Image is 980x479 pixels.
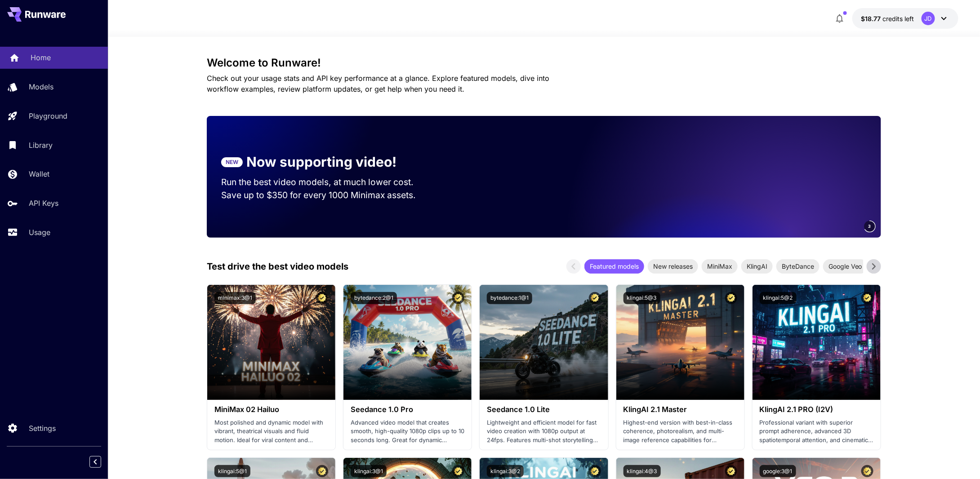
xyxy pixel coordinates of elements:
h3: KlingAI 2.1 PRO (I2V) [760,405,873,414]
p: Test drive the best video models [207,260,348,273]
button: Certified Model – Vetted for best performance and includes a commercial license. [861,292,873,304]
button: $18.76685JD [852,8,958,29]
button: klingai:4@3 [624,465,661,477]
h3: MiniMax 02 Hailuo [214,405,328,414]
button: klingai:3@2 [487,465,524,477]
button: klingai:5@3 [624,292,660,304]
p: Usage [29,227,50,238]
button: Collapse sidebar [89,456,101,468]
button: google:3@1 [760,465,796,477]
img: alt [207,285,335,400]
p: Library [29,140,53,151]
span: credits left [883,15,914,22]
button: Certified Model – Vetted for best performance and includes a commercial license. [725,465,737,477]
div: MiniMax [702,259,738,274]
span: ByteDance [776,262,820,271]
p: Playground [29,111,67,121]
div: ByteDance [776,259,820,274]
button: Certified Model – Vetted for best performance and includes a commercial license. [316,292,328,304]
button: klingai:3@1 [351,465,387,477]
span: New releases [648,262,698,271]
div: Collapse sidebar [96,454,108,470]
p: NEW [226,158,238,166]
div: Google Veo [823,259,868,274]
div: New releases [648,259,698,274]
button: Certified Model – Vetted for best performance and includes a commercial license. [589,465,601,477]
p: Professional variant with superior prompt adherence, advanced 3D spatiotemporal attention, and ci... [760,418,873,445]
p: Home [31,52,51,63]
img: alt [753,285,881,400]
img: alt [480,285,608,400]
img: alt [343,285,472,400]
p: Save up to $350 for every 1000 Minimax assets. [221,189,431,202]
span: KlingAI [741,262,773,271]
h3: Welcome to Runware! [207,57,881,69]
h3: Seedance 1.0 Lite [487,405,601,414]
button: Certified Model – Vetted for best performance and includes a commercial license. [452,465,464,477]
button: klingai:5@1 [214,465,250,477]
p: Lightweight and efficient model for fast video creation with 1080p output at 24fps. Features mult... [487,418,601,445]
p: Highest-end version with best-in-class coherence, photorealism, and multi-image reference capabil... [624,418,737,445]
p: Models [29,81,53,92]
span: MiniMax [702,262,738,271]
img: alt [616,285,744,400]
p: Run the best video models, at much lower cost. [221,176,431,189]
button: Certified Model – Vetted for best performance and includes a commercial license. [861,465,873,477]
div: KlingAI [741,259,773,274]
button: Certified Model – Vetted for best performance and includes a commercial license. [725,292,737,304]
p: API Keys [29,198,58,208]
span: Featured models [584,262,644,271]
div: JD [922,12,935,25]
span: $18.77 [861,15,883,22]
p: Now supporting video! [246,152,396,172]
button: bytedance:2@1 [351,292,397,304]
p: Settings [29,423,56,434]
button: bytedance:1@1 [487,292,532,304]
p: Most polished and dynamic model with vibrant, theatrical visuals and fluid motion. Ideal for vira... [214,418,328,445]
h3: Seedance 1.0 Pro [351,405,464,414]
p: Wallet [29,169,49,179]
button: minimax:3@1 [214,292,256,304]
span: 3 [869,223,871,230]
h3: KlingAI 2.1 Master [624,405,737,414]
button: klingai:5@2 [760,292,797,304]
span: Check out your usage stats and API key performance at a glance. Explore featured models, dive int... [207,74,549,93]
button: Certified Model – Vetted for best performance and includes a commercial license. [316,465,328,477]
button: Certified Model – Vetted for best performance and includes a commercial license. [452,292,464,304]
button: Certified Model – Vetted for best performance and includes a commercial license. [589,292,601,304]
span: Google Veo [823,262,868,271]
div: $18.76685 [861,14,914,23]
p: Advanced video model that creates smooth, high-quality 1080p clips up to 10 seconds long. Great f... [351,418,464,445]
div: Featured models [584,259,644,274]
